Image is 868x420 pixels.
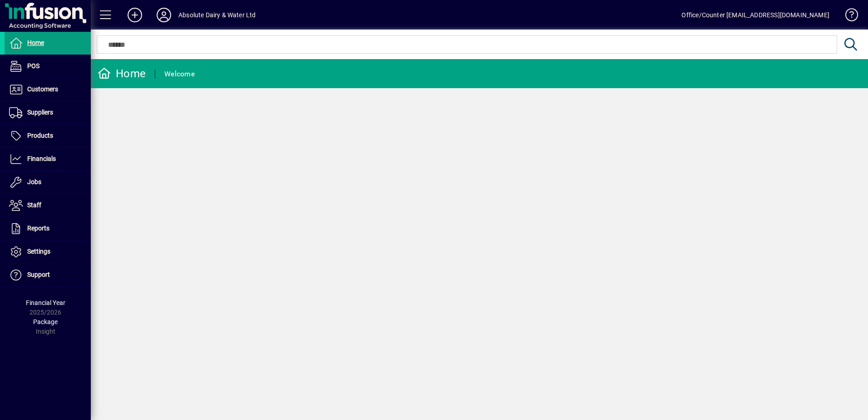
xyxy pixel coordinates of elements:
[178,8,256,22] div: Absolute Dairy & Water Ltd
[5,240,91,263] a: Settings
[33,318,58,325] span: Package
[5,217,91,240] a: Reports
[27,85,58,93] span: Customers
[5,101,91,124] a: Suppliers
[26,299,65,306] span: Financial Year
[5,194,91,217] a: Staff
[27,201,41,209] span: Staff
[27,178,41,185] span: Jobs
[98,66,146,81] div: Home
[27,271,50,278] span: Support
[5,78,91,101] a: Customers
[838,2,857,31] a: Knowledge Base
[27,225,49,232] span: Reports
[27,248,50,255] span: Settings
[149,7,178,23] button: Profile
[27,62,39,70] span: POS
[27,39,44,46] span: Home
[27,132,53,139] span: Products
[164,67,195,81] div: Welcome
[5,148,91,170] a: Financials
[5,125,91,147] a: Products
[27,109,53,116] span: Suppliers
[681,8,829,22] div: Office/Counter [EMAIL_ADDRESS][DOMAIN_NAME]
[120,7,149,23] button: Add
[5,264,91,286] a: Support
[27,155,56,162] span: Financials
[5,55,91,78] a: POS
[5,171,91,194] a: Jobs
